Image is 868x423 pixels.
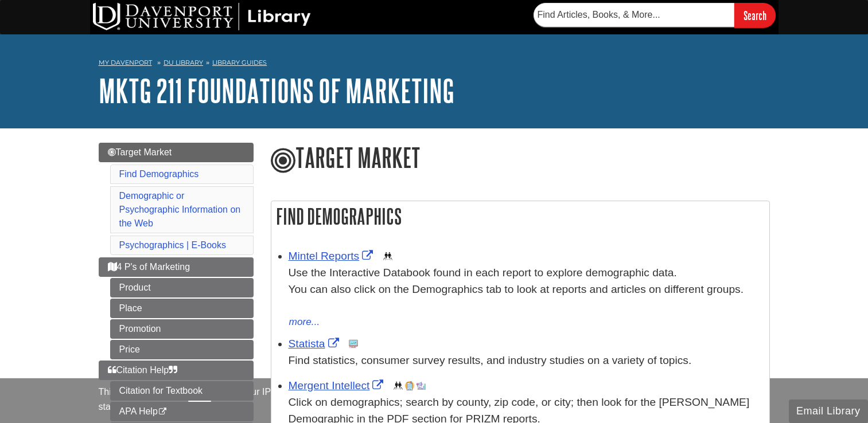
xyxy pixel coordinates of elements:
a: Promotion [110,319,254,339]
div: Use the Interactive Databook found in each report to explore demographic data. You can also click... [289,265,764,314]
nav: breadcrumb [99,55,770,73]
img: DU Library [93,3,311,30]
a: Link opens in new window [289,338,342,350]
img: Demographics [383,252,392,261]
a: MKTG 211 Foundations of Marketing [99,73,454,108]
img: Industry Report [417,381,426,390]
form: Searches DU Library's articles, books, and more [534,3,776,28]
a: My Davenport [99,58,152,68]
a: Link opens in new window [289,250,376,262]
a: Find Demographics [119,169,199,179]
img: Company Information [405,381,414,390]
a: Link opens in new window [289,379,387,391]
a: Product [110,278,254,297]
a: Place [110,299,254,318]
a: Psychographics | E-Books [119,240,226,250]
input: Search [734,3,776,28]
input: Find Articles, Books, & More... [534,3,734,27]
a: 4 P's of Marketing [99,257,254,277]
span: Target Market [108,147,172,157]
a: APA Help [110,402,254,421]
a: Demographic or Psychographic Information on the Web [119,191,241,228]
h2: Find Demographics [271,201,769,232]
a: DU Library [164,58,203,66]
img: Demographics [394,381,403,390]
a: Citation for Textbook [110,381,254,401]
button: more... [289,314,321,330]
a: Price [110,340,254,359]
a: Target Market [99,143,254,162]
button: Email Library [789,399,868,423]
h1: Target Market [271,143,770,175]
p: Find statistics, consumer survey results, and industry studies on a variety of topics. [289,352,764,369]
a: Library Guides [212,58,267,66]
i: This link opens in a new window [158,408,168,416]
img: Statistics [349,339,358,348]
span: Citation Help [108,365,178,375]
a: Citation Help [99,361,254,380]
span: 4 P's of Marketing [108,262,190,272]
